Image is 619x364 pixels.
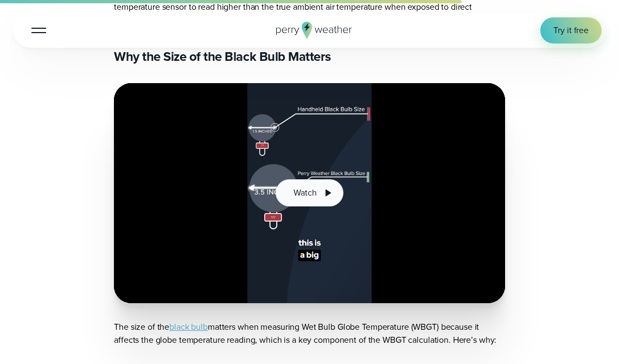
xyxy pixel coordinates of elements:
span: Try it free [553,24,589,37]
p: The size of the matters when measuring Wet Bulb Globe Temperature (WBGT) because it affects the g... [114,321,505,347]
a: black bulb [169,321,208,333]
h3: Why the Size of the Black Bulb Matters [114,48,505,66]
a: Try it free [540,17,602,43]
span: Watch [293,186,316,199]
button: Watch [276,179,343,206]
